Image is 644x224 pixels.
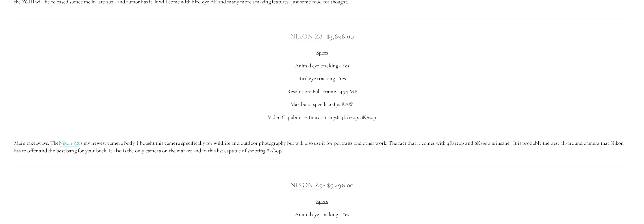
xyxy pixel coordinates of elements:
p: Animal eye tracking - Yes [14,211,630,218]
p: Animal eye tracking - Yes [14,62,630,70]
h3: - $5,496.00 [14,179,630,191]
h3: - $3,696.00 [14,31,630,42]
p: Max burst speed: 20 fps RAW [14,101,630,108]
p: Video Capabilities (max settings): 4K/120p, 8K/60p [14,114,630,121]
a: Nikon Z9 [290,181,323,190]
span: Specs [316,49,328,56]
p: Resolution: Full Frame - 45.7 MP [14,88,630,95]
p: Main takeaways: The is my newest camera body. I bought this camera specifically for wildlife and ... [14,139,630,154]
p: Bird eye tracking - Yes [14,75,630,82]
a: Nikon Z8 [290,32,323,41]
span: Specs [316,198,328,204]
a: Nikon Z8 [59,140,79,147]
